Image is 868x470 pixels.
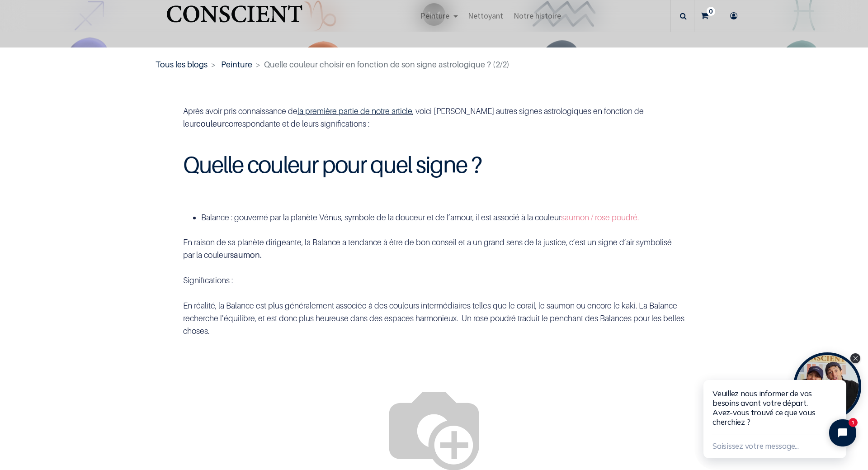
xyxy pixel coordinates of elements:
[514,10,561,21] span: Notre histoire
[183,106,644,128] span: Après avoir pris connaissance de , voici [PERSON_NAME] autres signes astrologiques en fonction de...
[156,60,208,69] a: Tous les blogs
[230,250,262,260] b: saumon.
[561,213,639,222] font: saumon / rose poudré.
[183,211,685,261] div: En raison de sa planète dirigeante, la Balance a tendance à être de bon conseil et a un grand sen...
[297,106,412,116] a: la première partie de notre article
[196,119,225,128] b: couleur
[183,287,685,337] div: En réalité, la Balance est plus généralement associée à des couleurs intermédiaires telles que le...
[468,10,503,21] span: Nettoyant
[694,351,868,470] iframe: Tidio Chat
[221,60,252,69] a: Peinture
[183,152,685,177] h1: Quelle couleur pour quel signe ?
[707,7,715,16] sup: 0
[183,261,685,287] div: Significations :
[156,58,713,71] nav: fil d'Ariane
[264,60,509,69] span: Quelle couleur choisir en fonction de son signe astrologique ? (2/2)
[420,10,449,21] span: Peinture
[201,211,685,223] p: Balance : gouverné par la planète Vénus, symbole de la douceur et de l’amour, il est associé à la...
